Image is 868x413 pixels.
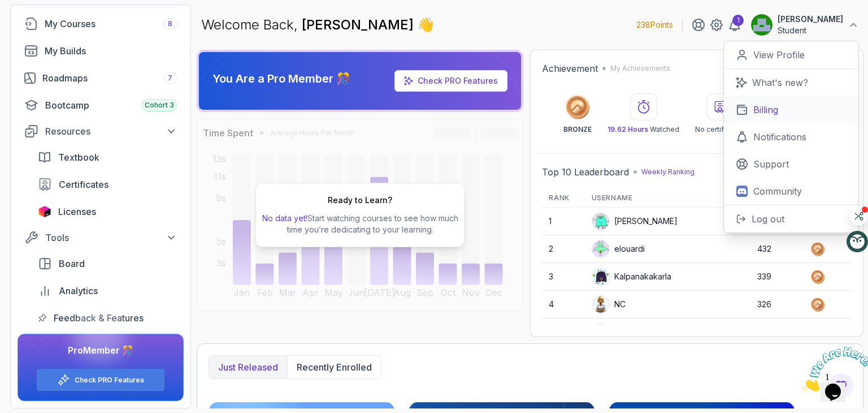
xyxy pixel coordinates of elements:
[18,67,184,89] a: roadmaps
[641,167,695,177] p: Weekly Ranking
[778,25,843,36] p: Student
[58,150,99,164] span: Textbook
[610,64,670,73] p: My Achievements
[542,165,629,179] h2: Top 10 Leaderboard
[636,19,673,31] p: 238 Points
[59,257,85,270] span: Board
[752,212,784,226] p: Log out
[695,125,744,134] p: No certificates
[18,40,184,62] a: builds
[753,48,805,62] p: View Profile
[5,5,9,14] span: 1
[302,16,417,33] span: [PERSON_NAME]
[45,44,177,58] div: My Builds
[592,213,609,230] img: default monster avatar
[31,307,184,329] a: feedback
[45,98,177,112] div: Bootcamp
[563,125,592,134] p: BRONZE
[542,319,584,346] td: 5
[31,173,184,196] a: certificates
[418,76,498,85] a: Check PRO Features
[168,74,172,83] span: 7
[607,125,648,134] span: 19.62 Hours
[218,360,278,374] p: Just released
[31,146,184,169] a: textbook
[328,195,392,206] h2: Ready to Learn?
[59,284,98,298] span: Analytics
[753,157,789,171] p: Support
[724,205,858,233] button: Log out
[54,311,144,325] span: Feedback & Features
[592,240,645,258] div: elouardi
[750,263,803,291] td: 339
[31,252,184,275] a: board
[750,319,803,346] td: 298
[778,14,843,25] p: [PERSON_NAME]
[750,291,803,319] td: 326
[542,189,584,208] th: Rank
[542,263,584,291] td: 3
[724,123,858,150] a: Notifications
[417,16,434,34] span: 👋
[592,240,609,257] img: default monster avatar
[31,200,184,223] a: licenses
[75,376,144,385] a: Check PRO Features
[201,16,434,34] p: Welcome Back,
[752,76,808,89] p: What's new?
[287,356,381,378] button: Recently enrolled
[751,14,772,36] img: user profile image
[45,17,177,31] div: My Courses
[262,213,307,223] span: No data yet!
[728,18,741,32] a: 1
[753,103,778,117] p: Billing
[592,268,671,286] div: Kalpanakakarla
[38,206,51,217] img: jetbrains icon
[18,12,184,35] a: courses
[31,279,184,302] a: analytics
[18,121,184,141] button: Resources
[297,360,372,374] p: Recently enrolled
[168,19,172,28] span: 8
[145,101,174,110] span: Cohort 3
[724,41,858,69] a: View Profile
[209,356,287,378] button: Just released
[798,342,868,396] iframe: chat widget
[212,71,350,87] p: You Are a Pro Member 🎊
[261,213,459,235] p: Start watching courses to see how much time you’re dedicating to your learning.
[542,62,598,75] h2: Achievement
[592,212,678,230] div: [PERSON_NAME]
[59,178,108,191] span: Certificates
[585,189,751,208] th: Username
[42,71,177,85] div: Roadmaps
[592,324,609,341] img: user profile image
[18,94,184,117] a: bootcamp
[58,205,96,218] span: Licenses
[592,295,626,313] div: NC
[753,130,806,144] p: Notifications
[753,184,802,198] p: Community
[724,69,858,96] a: What's new?
[542,291,584,319] td: 4
[45,231,177,244] div: Tools
[542,235,584,263] td: 2
[732,15,744,26] div: 1
[592,268,609,285] img: default monster avatar
[542,208,584,235] td: 1
[750,14,859,36] button: user profile image[PERSON_NAME]Student
[724,178,858,205] a: Community
[36,368,165,392] button: Check PRO Features
[592,323,646,341] div: IssaKass
[592,296,609,313] img: user profile image
[607,125,679,134] p: Watched
[45,124,177,138] div: Resources
[750,235,803,263] td: 432
[18,227,184,248] button: Tools
[724,150,858,178] a: Support
[724,96,858,123] a: Billing
[5,5,75,49] img: Chat attention grabber
[394,70,507,92] a: Check PRO Features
